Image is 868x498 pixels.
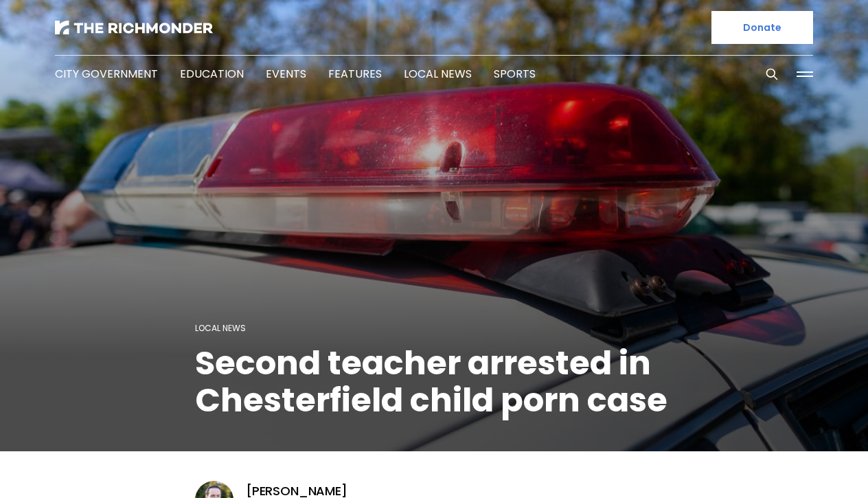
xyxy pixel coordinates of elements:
a: Donate [711,11,813,44]
img: The Richmonder [55,21,213,34]
h1: Second teacher arrested in Chesterfield child porn case [195,345,673,419]
a: Local News [195,322,246,334]
a: Features [328,66,382,82]
button: Search this site [762,64,782,84]
a: Sports [494,66,536,82]
a: Events [266,66,306,82]
a: Local News [404,66,472,82]
a: City Government [55,66,158,82]
a: Education [180,66,244,82]
iframe: portal-trigger [751,431,868,498]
